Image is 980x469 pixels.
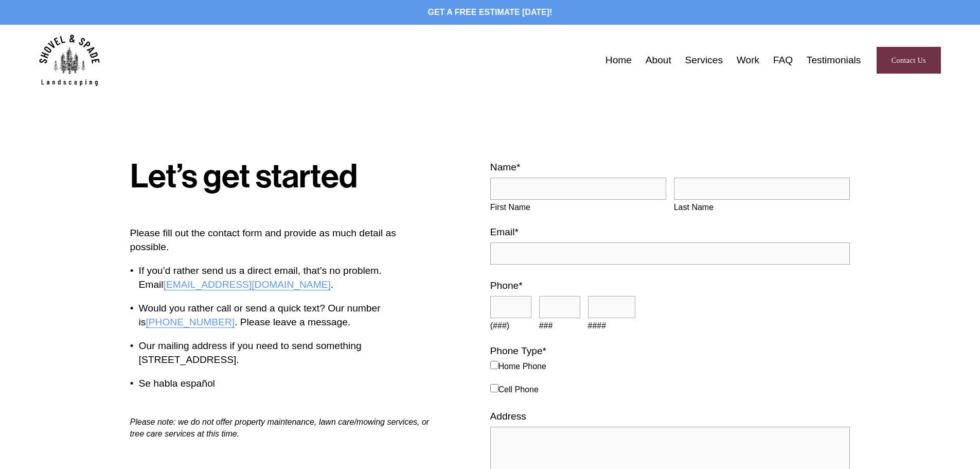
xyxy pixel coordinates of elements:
input: Home Phone [490,361,498,369]
input: (###) [490,296,532,318]
input: First Name [490,178,667,200]
a: Contact Us [877,47,941,74]
input: Cell Phone [490,384,498,392]
label: Cell Phone [490,385,539,394]
img: Shovel &amp; Spade Landscaping [39,34,99,86]
legend: Phone Type [490,344,547,358]
p: Se habla español [139,377,430,391]
a: FAQ [773,53,793,68]
p: Please fill out the contact form and provide as much detail as possible. [130,227,430,254]
label: Home Phone [490,362,546,371]
a: Testimonials [807,53,861,68]
h1: Let’s get started [130,161,430,193]
span: ### [539,320,581,332]
a: Services [685,53,723,68]
a: About [646,53,671,68]
span: Last Name [674,202,850,213]
p: Our mailing address if you need to send something [STREET_ADDRESS]. [139,339,430,367]
input: ### [539,296,581,318]
legend: Name [490,161,521,175]
span: #### [588,320,635,332]
a: Home [605,53,632,68]
legend: Phone [490,279,523,293]
label: Address [490,410,850,424]
label: Email [490,225,850,239]
span: (###) [490,320,532,332]
a: Work [737,53,759,68]
a: [PHONE_NUMBER] [146,317,235,327]
input: Last Name [674,178,850,200]
em: Please note: we do not offer property maintenance, lawn care/mowing services, or tree care servic... [130,418,432,438]
span: First Name [490,202,667,213]
a: [EMAIL_ADDRESS][DOMAIN_NAME] [164,279,331,290]
input: #### [588,296,635,318]
p: Would you rather call or send a quick text? Our number is . Please leave a message. [139,302,430,329]
p: If you’d rather send us a direct email, that’s no problem. Email . [139,264,430,292]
